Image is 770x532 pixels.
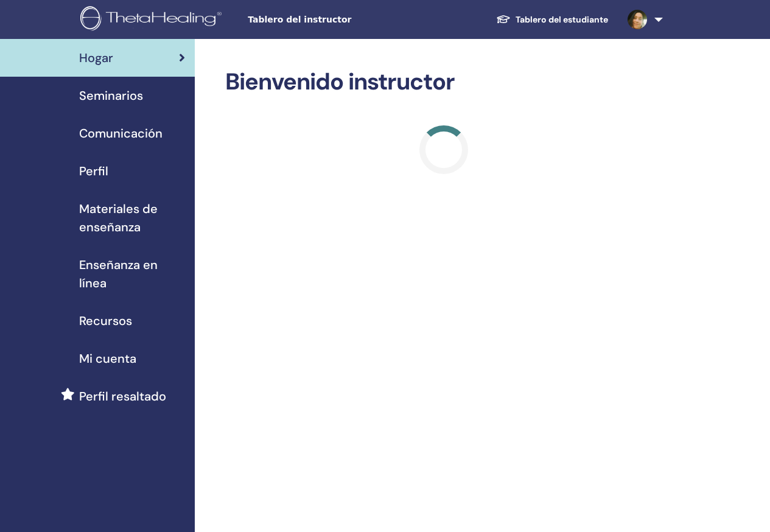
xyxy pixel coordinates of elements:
[79,162,108,180] span: Perfil
[486,9,618,31] a: Tablero del estudiante
[248,13,430,26] span: Tablero del instructor
[79,349,136,368] span: Mi cuenta
[496,14,511,24] img: graduation-cap-white.svg
[225,68,663,96] h2: Bienvenido instructor
[79,124,163,142] span: Comunicación
[80,6,226,33] img: logo.png
[79,312,132,330] span: Recursos
[628,10,647,29] img: default.jpg
[79,200,185,236] span: Materiales de enseñanza
[79,49,113,67] span: Hogar
[79,86,143,105] span: Seminarios
[79,256,185,292] span: Enseñanza en línea
[79,387,166,405] span: Perfil resaltado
